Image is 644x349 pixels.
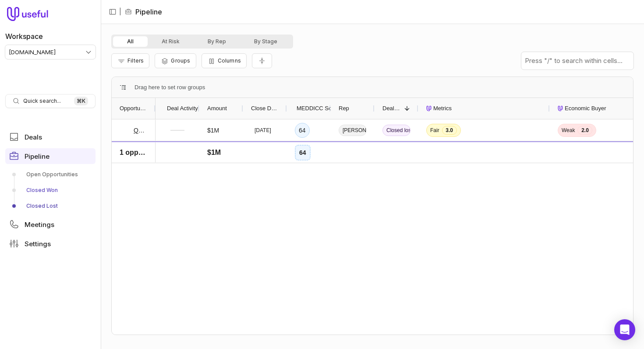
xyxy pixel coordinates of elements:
span: Economic Buyer [565,103,606,114]
div: Metrics [426,98,542,119]
button: Columns [202,53,247,68]
span: Opportunity [120,103,148,114]
time: [DATE] [255,127,271,134]
span: Groups [171,57,190,64]
span: Quick search... [23,98,61,105]
a: Qarrot - Outbound [134,125,148,136]
span: Metrics [433,103,452,114]
span: Filters [127,57,144,64]
a: Settings [5,236,96,251]
span: 2.0 [577,126,592,135]
button: All [113,36,148,47]
a: Closed Lost [5,199,96,213]
kbd: ⌘ K [74,97,88,105]
button: Collapse sidebar [106,5,119,18]
span: MEDDICC Score [297,103,340,114]
span: Pipeline [25,153,50,160]
input: Press "/" to search within cells... [521,52,633,70]
span: | [119,7,121,17]
div: Open Intercom Messenger [614,319,635,340]
span: Meetings [25,221,54,228]
button: At Risk [148,36,194,47]
span: Close Date [251,103,279,114]
a: Meetings [5,216,96,232]
div: Row Groups [134,82,205,93]
span: Deals [25,134,42,140]
span: $1M [207,125,219,136]
div: 64 [295,123,310,138]
a: Pipeline [5,148,96,164]
span: 3.0 [442,126,457,135]
a: Deals [5,129,96,145]
span: Deal Stage [382,103,401,114]
span: Amount [207,103,227,114]
button: By Stage [240,36,291,47]
span: Closed lost [382,125,410,136]
button: Filter Pipeline [111,53,149,68]
button: Group Pipeline [155,53,196,68]
span: Drag here to set row groups [134,82,205,93]
button: Collapse all rows [252,53,272,69]
label: Workspace [5,31,43,42]
span: Fair [430,127,439,134]
span: Deal Activity [167,103,198,114]
span: [PERSON_NAME] [339,125,367,136]
span: Settings [25,241,51,247]
div: MEDDICC Score [295,98,323,119]
span: Columns [218,57,241,64]
a: Open Opportunities [5,168,96,181]
span: Rep [339,103,349,114]
button: By Rep [194,36,240,47]
a: Closed Won [5,183,96,197]
div: Pipeline submenu [5,168,96,213]
li: Pipeline [125,7,162,17]
span: Weak [562,127,575,134]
